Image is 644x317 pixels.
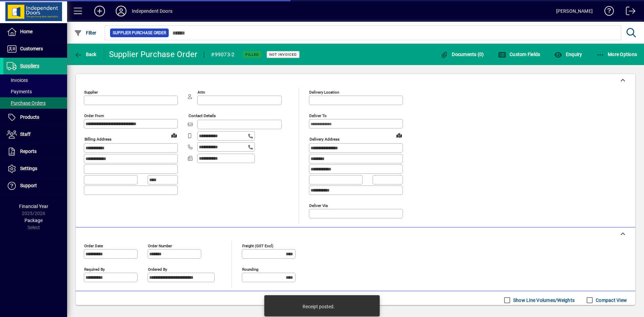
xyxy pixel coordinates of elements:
[309,90,339,95] mat-label: Delivery Location
[7,89,32,94] span: Payments
[3,23,67,40] a: Home
[596,52,637,57] span: More Options
[74,52,97,57] span: Back
[7,100,46,106] span: Purchase Orders
[594,297,627,304] label: Compact View
[20,131,31,137] span: Staff
[148,267,167,271] mat-label: Ordered by
[3,143,67,160] a: Reports
[24,218,43,223] span: Package
[84,267,105,271] mat-label: Required by
[110,5,132,17] button: Profile
[20,183,37,188] span: Support
[394,130,405,141] a: View on map
[498,52,540,57] span: Custom Fields
[72,48,98,60] button: Back
[269,52,297,57] span: Not Invoiced
[303,303,335,310] div: Receipt posted.
[20,149,37,154] span: Reports
[19,204,48,209] span: Financial Year
[20,114,39,120] span: Products
[20,29,33,34] span: Home
[7,77,28,83] span: Invoices
[148,243,172,248] mat-label: Order number
[496,48,542,60] button: Custom Fields
[242,243,273,248] mat-label: Freight (GST excl)
[3,109,67,126] a: Products
[599,1,614,23] a: Knowledge Base
[3,126,67,143] a: Staff
[84,90,98,95] mat-label: Supplier
[556,6,593,16] div: [PERSON_NAME]
[552,48,584,60] button: Enquiry
[3,97,67,109] a: Purchase Orders
[3,86,67,97] a: Payments
[246,52,259,57] span: Filled
[439,48,486,60] button: Documents (0)
[621,1,636,23] a: Logout
[84,243,103,248] mat-label: Order date
[72,27,98,39] button: Filter
[67,48,104,60] app-page-header-button: Back
[554,52,582,57] span: Enquiry
[3,160,67,177] a: Settings
[595,48,639,60] button: More Options
[242,267,258,271] mat-label: Rounding
[113,30,166,36] span: Supplier Purchase Order
[211,49,234,60] div: #99073-2
[109,49,198,60] div: Supplier Purchase Order
[132,6,172,16] div: Independent Doors
[20,63,39,68] span: Suppliers
[512,297,575,304] label: Show Line Volumes/Weights
[169,130,179,141] a: View on map
[3,177,67,194] a: Support
[309,203,328,208] mat-label: Deliver via
[3,74,67,86] a: Invoices
[3,41,67,57] a: Customers
[440,52,484,57] span: Documents (0)
[309,113,327,118] mat-label: Deliver To
[198,90,205,95] mat-label: Attn
[84,113,104,118] mat-label: Order from
[20,46,43,51] span: Customers
[74,30,97,36] span: Filter
[20,166,37,171] span: Settings
[89,5,110,17] button: Add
